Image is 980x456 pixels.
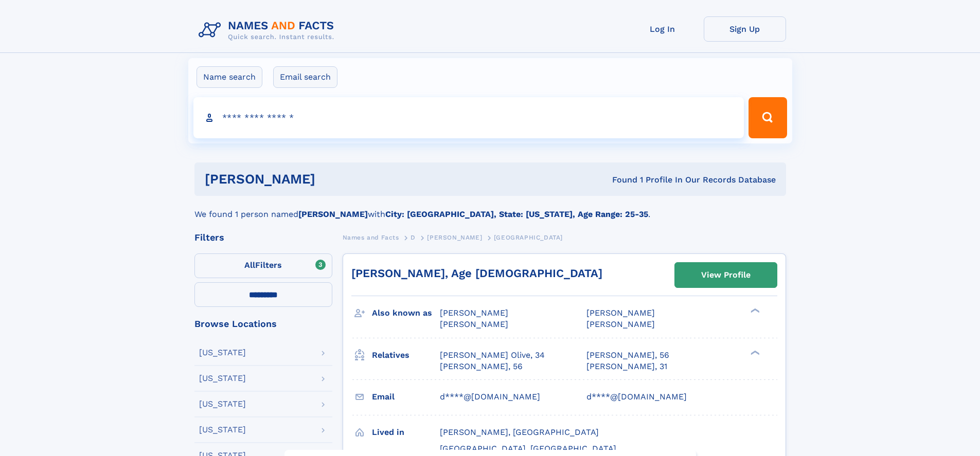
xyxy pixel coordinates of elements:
[273,66,337,88] label: Email search
[199,374,246,382] div: [US_STATE]
[372,304,440,322] h3: Also known as
[411,234,416,241] span: D
[704,16,786,42] a: Sign Up
[440,319,508,329] span: [PERSON_NAME]
[748,307,760,314] div: ❯
[440,308,508,318] span: [PERSON_NAME]
[586,361,667,372] a: [PERSON_NAME], 31
[748,349,760,356] div: ❯
[298,209,368,219] b: [PERSON_NAME]
[586,308,655,318] span: [PERSON_NAME]
[586,319,655,329] span: [PERSON_NAME]
[372,424,440,441] h3: Lived in
[440,444,616,453] span: [GEOGRAPHIC_DATA], [GEOGRAPHIC_DATA]
[351,267,602,280] a: [PERSON_NAME], Age [DEMOGRAPHIC_DATA]
[194,196,786,221] div: We found 1 person named with .
[199,400,246,408] div: [US_STATE]
[427,231,482,244] a: [PERSON_NAME]
[464,174,776,186] div: Found 1 Profile In Our Records Database
[440,427,599,437] span: [PERSON_NAME], [GEOGRAPHIC_DATA]
[586,350,669,361] a: [PERSON_NAME], 56
[621,16,704,42] a: Log In
[194,319,332,329] div: Browse Locations
[440,361,523,372] a: [PERSON_NAME], 56
[440,350,545,361] a: [PERSON_NAME] Olive, 34
[427,234,482,241] span: [PERSON_NAME]
[194,16,343,44] img: Logo Names and Facts
[749,97,787,138] button: Search Button
[199,426,246,434] div: [US_STATE]
[701,263,751,287] div: View Profile
[199,349,246,357] div: [US_STATE]
[194,253,332,278] label: Filters
[411,231,416,244] a: D
[494,234,563,241] span: [GEOGRAPHIC_DATA]
[675,263,777,287] a: View Profile
[244,260,255,270] span: All
[197,66,262,88] label: Name search
[343,231,399,244] a: Names and Facts
[372,346,440,364] h3: Relatives
[372,388,440,406] h3: Email
[205,173,464,186] h1: [PERSON_NAME]
[385,209,648,219] b: City: [GEOGRAPHIC_DATA], State: [US_STATE], Age Range: 25-35
[194,233,332,242] div: Filters
[193,97,744,138] input: search input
